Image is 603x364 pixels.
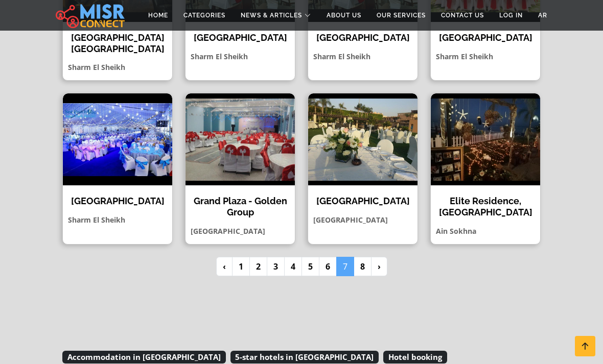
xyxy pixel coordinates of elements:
[433,6,492,25] a: Contact Us
[62,351,226,364] span: Accommodation in [GEOGRAPHIC_DATA]
[431,51,540,62] p: Sharm El Sheikh
[284,257,302,276] a: 4
[193,32,287,43] h4: [GEOGRAPHIC_DATA]
[230,351,382,362] a: 5-star hotels in [GEOGRAPHIC_DATA]
[216,257,233,276] a: « Previous
[185,93,295,185] img: Grand Plaza - Golden Group
[530,6,555,25] a: AR
[176,6,233,25] a: Categories
[63,214,172,225] p: Sharm El Sheikh
[383,351,447,364] span: Hotel booking
[185,226,295,236] p: [GEOGRAPHIC_DATA]
[71,32,165,54] h4: [GEOGRAPHIC_DATA] [GEOGRAPHIC_DATA]
[267,257,285,276] a: 3
[319,6,369,25] a: About Us
[185,51,295,62] p: Sharm El Sheikh
[308,93,418,185] img: Sky Executive Resort
[56,3,124,28] img: main.misr_connect
[354,257,372,276] a: 8
[316,32,410,43] h4: [GEOGRAPHIC_DATA]
[492,6,530,25] a: Log in
[431,93,540,185] img: Elite Residence, Ain Sokhna
[62,351,228,362] a: Accommodation in [GEOGRAPHIC_DATA]
[179,93,301,244] a: Grand Plaza - Golden Group Grand Plaza - Golden Group [GEOGRAPHIC_DATA]
[71,196,165,207] h4: [GEOGRAPHIC_DATA]
[249,257,267,276] a: 2
[56,93,179,244] a: Sea Beach Aqua Park Resort [GEOGRAPHIC_DATA] Sharm El Sheikh
[369,6,433,25] a: Our Services
[230,351,379,364] span: 5-star hotels in [GEOGRAPHIC_DATA]
[371,257,387,276] a: Next »
[301,93,424,244] a: Sky Executive Resort [GEOGRAPHIC_DATA] [GEOGRAPHIC_DATA]
[63,62,172,72] p: Sharm El Sheikh
[301,257,319,276] a: 5
[232,257,250,276] a: 1
[308,214,418,225] p: [GEOGRAPHIC_DATA]
[316,196,410,207] h4: [GEOGRAPHIC_DATA]
[241,11,302,20] span: News & Articles
[438,32,532,43] h4: [GEOGRAPHIC_DATA]
[431,226,540,236] p: Ain Sokhna
[63,93,172,185] img: Sea Beach Aqua Park Resort
[193,196,287,217] h4: Grand Plaza - Golden Group
[383,351,450,362] a: Hotel booking
[336,257,354,276] span: 7
[438,196,532,217] h4: Elite Residence, [GEOGRAPHIC_DATA]
[141,6,176,25] a: Home
[319,257,337,276] a: 6
[233,6,319,25] a: News & Articles
[308,51,418,62] p: Sharm El Sheikh
[424,93,547,244] a: Elite Residence, Ain Sokhna Elite Residence, [GEOGRAPHIC_DATA] Ain Sokhna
